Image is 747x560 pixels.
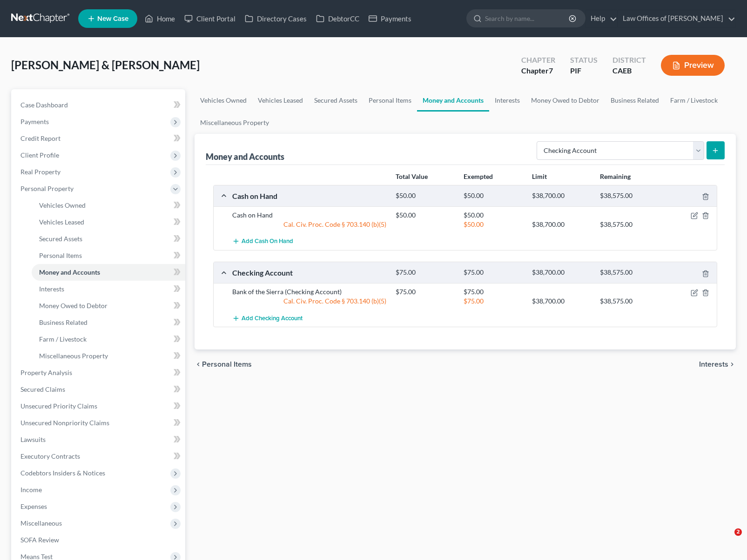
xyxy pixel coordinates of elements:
div: Chapter [521,55,555,66]
div: PIF [570,66,598,76]
div: $38,575.00 [595,191,663,200]
span: Money and Accounts [39,268,100,276]
div: Cal. Civ. Proc. Code § 703.140 (b)(5) [228,220,391,229]
span: New Case [97,15,128,22]
span: Personal Property [20,184,74,192]
div: $75.00 [391,287,459,296]
span: 2 [734,528,742,536]
div: $38,575.00 [595,268,663,277]
div: $50.00 [459,220,527,229]
strong: Limit [532,172,547,180]
a: Vehicles Owned [32,197,185,214]
a: Vehicles Owned [195,89,252,112]
strong: Remaining [600,172,631,180]
span: 7 [549,66,553,75]
a: Interests [489,89,525,112]
input: Search by name... [485,10,570,27]
div: $38,700.00 [527,191,595,200]
a: Miscellaneous Property [195,112,275,134]
a: Home [140,10,180,27]
a: Unsecured Priority Claims [13,398,185,415]
a: Farm / Livestock [32,331,185,348]
a: DebtorCC [311,10,364,27]
button: Preview [661,55,725,76]
div: Chapter [521,66,555,76]
i: chevron_right [728,361,736,368]
div: CAEB [612,66,646,76]
a: Executory Contracts [13,448,185,465]
div: Cash on Hand [228,211,391,220]
span: SOFA Review [20,536,59,544]
a: Money Owed to Debtor [32,297,185,314]
div: $50.00 [459,211,527,220]
a: Law Offices of [PERSON_NAME] [618,10,735,27]
a: Money and Accounts [417,89,489,112]
button: Add Cash on Hand [232,233,293,250]
a: Unsecured Nonpriority Claims [13,415,185,431]
span: Payments [20,118,49,125]
span: Real Property [20,168,61,176]
span: Interests [699,361,728,368]
div: $50.00 [391,211,459,220]
span: Farm / Livestock [39,335,87,343]
span: Income [20,486,42,494]
span: Vehicles Owned [39,201,86,209]
a: Credit Report [13,130,185,147]
span: Miscellaneous Property [39,352,108,360]
span: Executory Contracts [20,452,80,460]
div: $75.00 [459,268,527,277]
a: Help [586,10,617,27]
span: Unsecured Nonpriority Claims [20,419,109,427]
button: Interests chevron_right [699,361,736,368]
span: Property Analysis [20,369,72,376]
span: Lawsuits [20,435,46,443]
button: Add Checking Account [232,310,303,327]
span: Case Dashboard [20,101,68,109]
div: $50.00 [391,191,459,200]
div: Cash on Hand [228,191,391,201]
a: Secured Claims [13,381,185,398]
a: Personal Items [363,89,417,112]
a: Vehicles Leased [252,89,309,112]
span: Unsecured Priority Claims [20,402,97,410]
span: [PERSON_NAME] & [PERSON_NAME] [11,58,200,72]
a: Money and Accounts [32,264,185,281]
div: $38,700.00 [527,296,595,306]
a: SOFA Review [13,532,185,548]
a: Property Analysis [13,364,185,381]
div: $50.00 [459,191,527,200]
a: Miscellaneous Property [32,348,185,364]
div: Cal. Civ. Proc. Code § 703.140 (b)(5) [228,296,391,306]
iframe: Intercom live chat [715,528,738,551]
a: Business Related [32,314,185,331]
a: Secured Assets [309,89,363,112]
span: Business Related [39,318,87,326]
span: Personal Items [39,251,82,259]
div: $38,575.00 [595,220,663,229]
span: Personal Items [202,361,252,368]
strong: Total Value [396,172,428,180]
span: Miscellaneous [20,519,62,527]
div: $75.00 [459,287,527,296]
span: Money Owed to Debtor [39,302,108,310]
span: Secured Claims [20,385,65,393]
a: Farm / Livestock [665,89,723,112]
a: Business Related [605,89,665,112]
span: Vehicles Leased [39,218,84,226]
div: District [612,55,646,66]
span: Credit Report [20,134,61,142]
span: Expenses [20,502,47,510]
a: Client Portal [180,10,240,27]
div: Bank of the Sierra (Checking Account) [228,287,391,296]
div: Money and Accounts [206,151,284,162]
div: Status [570,55,598,66]
a: Personal Items [32,247,185,264]
div: $38,700.00 [527,220,595,229]
div: Checking Account [228,268,391,277]
span: Client Profile [20,151,59,159]
a: Case Dashboard [13,97,185,113]
a: Secured Assets [32,231,185,247]
a: Lawsuits [13,431,185,448]
a: Vehicles Leased [32,214,185,231]
a: Money Owed to Debtor [525,89,605,112]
